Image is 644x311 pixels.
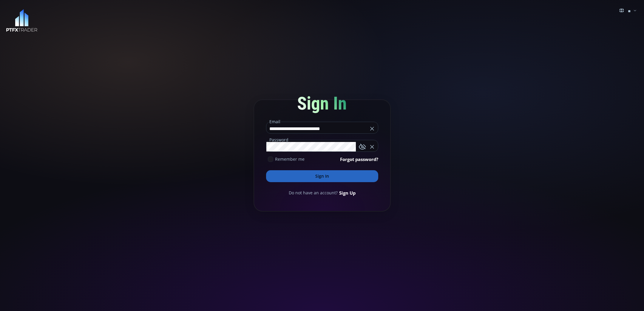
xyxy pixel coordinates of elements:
img: LOGO [6,9,38,32]
span: Remember me [275,156,305,162]
a: Forgot password? [340,156,378,162]
button: Sign In [266,170,378,182]
div: Do not have an account? [266,190,378,196]
a: Sign Up [339,190,356,196]
span: Sign In [297,93,347,114]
